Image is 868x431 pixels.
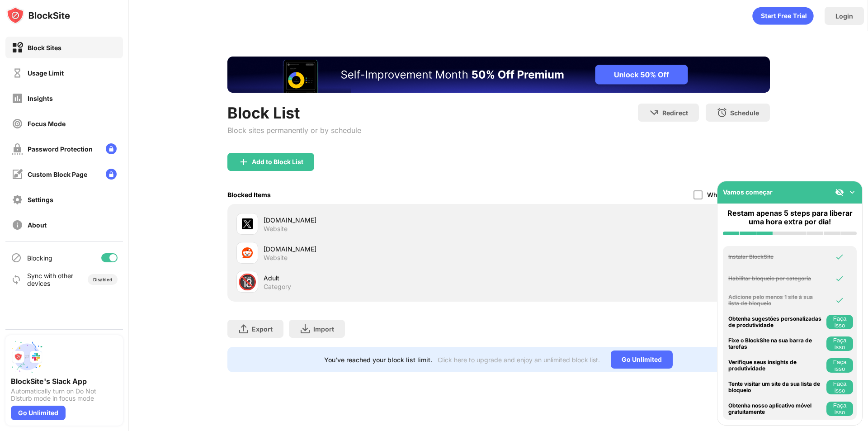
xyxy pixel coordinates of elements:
[835,252,844,261] img: omni-check.svg
[728,316,824,329] div: Obtenha sugestões personalizadas de produtividade
[28,171,87,178] div: Custom Block Page
[264,273,499,283] div: Adult
[11,377,118,386] div: BlockSite's Slack App
[728,254,824,260] div: Instalar BlockSite
[12,143,23,155] img: password-protection-off.svg
[28,145,93,153] div: Password Protection
[12,118,23,129] img: focus-off.svg
[723,188,773,196] div: Vamos começar
[12,93,23,104] img: insights-off.svg
[264,244,499,254] div: [DOMAIN_NAME]
[227,126,361,135] div: Block sites permanently or by schedule
[106,169,117,180] img: lock-menu.svg
[723,209,857,226] div: Restam apenas 5 steps para liberar uma hora extra por dia!
[728,337,824,350] div: Fixe o BlockSite na sua barra de tarefas
[848,188,857,197] img: omni-setup-toggle.svg
[313,325,334,333] div: Import
[12,219,23,231] img: about-off.svg
[27,272,74,287] div: Sync with other devices
[28,44,61,52] div: Block Sites
[12,169,23,180] img: customize-block-page-off.svg
[826,358,853,373] button: Faça isso
[826,336,853,351] button: Faça isso
[438,356,600,364] div: Click here to upgrade and enjoy an unlimited block list.
[730,109,759,117] div: Schedule
[11,341,43,373] img: push-slack.svg
[12,194,23,205] img: settings-off.svg
[227,191,271,199] div: Blocked Items
[728,275,824,282] div: Habilitar bloqueio por categoria
[242,247,253,258] img: favicons
[728,294,824,307] div: Adicione pelo menos 1 site à sua lista de bloqueio
[28,221,47,229] div: About
[11,406,66,420] div: Go Unlimited
[227,104,361,122] div: Block List
[93,277,112,282] div: Disabled
[728,381,824,394] div: Tente visitar um site da sua lista de bloqueio
[11,252,22,263] img: blocking-icon.svg
[227,57,770,93] iframe: Banner
[12,42,23,53] img: block-on.svg
[6,6,70,24] img: logo-blocksite.svg
[28,69,64,77] div: Usage Limit
[242,218,253,229] img: favicons
[106,143,117,154] img: lock-menu.svg
[11,388,118,402] div: Automatically turn on Do Not Disturb mode in focus mode
[835,296,844,305] img: omni-check.svg
[826,380,853,394] button: Faça isso
[611,350,673,369] div: Go Unlimited
[826,315,853,329] button: Faça isso
[835,12,853,20] div: Login
[752,7,814,25] div: animation
[264,215,499,225] div: [DOMAIN_NAME]
[252,158,303,166] div: Add to Block List
[835,274,844,283] img: omni-check.svg
[826,402,853,416] button: Faça isso
[835,188,844,197] img: eye-not-visible.svg
[728,359,824,372] div: Verifique seus insights de produtividade
[12,67,23,79] img: time-usage-off.svg
[264,283,291,291] div: Category
[324,356,432,364] div: You’ve reached your block list limit.
[238,273,257,291] div: 🔞
[28,196,53,204] div: Settings
[252,325,273,333] div: Export
[264,254,288,262] div: Website
[28,95,53,102] div: Insights
[264,225,288,233] div: Website
[728,403,824,416] div: Obtenha nosso aplicativo móvel gratuitamente
[28,120,66,128] div: Focus Mode
[662,109,688,117] div: Redirect
[27,254,52,262] div: Blocking
[11,274,22,285] img: sync-icon.svg
[707,191,753,199] div: Whitelist mode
